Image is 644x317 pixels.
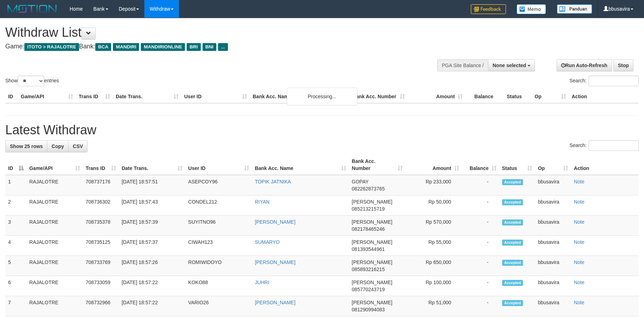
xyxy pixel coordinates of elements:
span: Accepted [502,280,523,286]
th: Balance [465,90,504,103]
td: 5 [5,256,26,276]
a: Show 25 rows [5,140,47,152]
span: CSV [73,143,83,149]
a: CSV [68,140,88,152]
td: Rp 570,000 [405,216,462,236]
span: [PERSON_NAME] [352,300,392,305]
span: MANDIRI [113,43,139,51]
th: Trans ID: activate to sort column ascending [83,155,119,175]
td: ASEPCOY96 [185,175,252,195]
span: Copy 085893216215 to clipboard [352,266,385,272]
td: bbusavira [535,236,571,256]
td: RAJALOTRE [26,216,83,236]
th: Trans ID [76,90,113,103]
h4: Game: Bank: [5,43,422,50]
span: BNI [203,43,216,51]
td: bbusavira [535,195,571,216]
th: Action [571,155,639,175]
th: Status [504,90,532,103]
td: Rp 233,000 [405,175,462,195]
input: Search: [589,140,639,151]
span: Accepted [502,240,523,246]
td: [DATE] 18:57:51 [119,175,186,195]
th: ID: activate to sort column descending [5,155,26,175]
a: Note [574,199,584,205]
th: Bank Acc. Name [250,90,350,103]
td: 708732966 [83,296,119,316]
a: Note [574,280,584,285]
td: RAJALOTRE [26,195,83,216]
th: Op [532,90,569,103]
td: Rp 100,000 [405,276,462,296]
a: Note [574,300,584,305]
a: Stop [613,59,633,71]
th: Status: activate to sort column ascending [499,155,535,175]
td: [DATE] 18:57:39 [119,216,186,236]
a: JUHRI [255,280,269,285]
select: Showentries [18,76,44,86]
td: - [462,276,499,296]
span: Copy 082262873765 to clipboard [352,186,385,192]
span: [PERSON_NAME] [352,219,392,225]
td: 708733769 [83,256,119,276]
span: [PERSON_NAME] [352,199,392,205]
a: Note [574,179,584,184]
span: MANDIRIONLINE [141,43,185,51]
span: Copy 081393544961 to clipboard [352,246,385,252]
span: [PERSON_NAME] [352,280,392,285]
td: - [462,256,499,276]
span: Accepted [502,179,523,185]
label: Show entries [5,76,59,86]
td: - [462,216,499,236]
img: panduan.png [557,4,592,14]
span: None selected [493,63,526,68]
td: 3 [5,216,26,236]
a: TOPIK JATNIKA [255,179,291,184]
td: RAJALOTRE [26,236,83,256]
span: Show 25 rows [10,143,43,149]
img: Button%20Memo.svg [517,4,546,14]
td: [DATE] 18:57:26 [119,256,186,276]
span: Copy 085770243719 to clipboard [352,287,385,292]
img: MOTION_logo.png [5,4,59,14]
td: Rp 650,000 [405,256,462,276]
td: - [462,175,499,195]
span: Copy 081290994083 to clipboard [352,307,385,312]
a: Note [574,219,584,225]
td: bbusavira [535,175,571,195]
img: Feedback.jpg [471,4,506,14]
h1: Withdraw List [5,25,422,40]
th: Amount: activate to sort column ascending [405,155,462,175]
label: Search: [570,76,639,86]
th: ID [5,90,18,103]
td: 708737176 [83,175,119,195]
td: [DATE] 18:57:22 [119,296,186,316]
span: GOPAY [352,179,368,184]
h1: Latest Withdraw [5,123,639,137]
span: Accepted [502,260,523,266]
div: Processing... [287,88,357,105]
td: [DATE] 18:57:37 [119,236,186,256]
span: Accepted [502,219,523,225]
td: 708733059 [83,276,119,296]
th: Date Trans. [113,90,181,103]
a: RIYAN [255,199,270,205]
td: - [462,236,499,256]
td: [DATE] 18:57:22 [119,276,186,296]
a: Note [574,259,584,265]
td: 7 [5,296,26,316]
a: SUMARYO [255,239,280,245]
td: RAJALOTRE [26,296,83,316]
td: RAJALOTRE [26,256,83,276]
td: RAJALOTRE [26,276,83,296]
th: User ID: activate to sort column ascending [185,155,252,175]
td: Rp 55,000 [405,236,462,256]
span: BRI [187,43,200,51]
th: Date Trans.: activate to sort column ascending [119,155,186,175]
span: ITOTO > RAJALOTRE [24,43,79,51]
td: bbusavira [535,256,571,276]
span: [PERSON_NAME] [352,259,392,265]
td: bbusavira [535,276,571,296]
td: 708735378 [83,216,119,236]
span: ... [218,43,228,51]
